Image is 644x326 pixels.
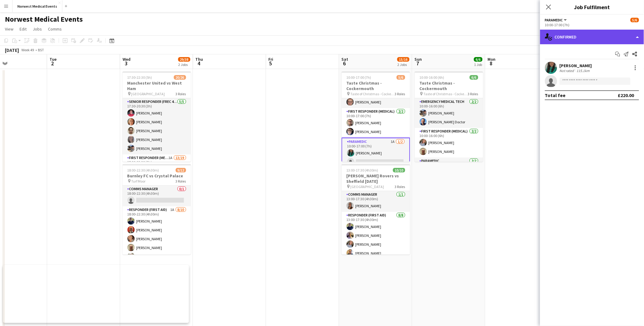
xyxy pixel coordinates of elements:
[347,75,371,80] span: 10:00-17:00 (7h)
[342,108,410,138] app-card-role: First Responder (Medical)2/210:00-17:00 (7h)[PERSON_NAME][PERSON_NAME]
[342,71,410,162] app-job-card: 10:00-17:00 (7h)5/6Taste Christmas - Cockermouth Taste of Christmas - Cockermouth3 RolesEmergency...
[20,26,27,32] span: Edit
[398,62,409,67] div: 2 Jobs
[174,75,186,80] span: 20/26
[342,191,410,212] app-card-role: Comms Manager1/113:00-17:30 (4h30m)[PERSON_NAME]
[131,179,146,183] span: Turf Moor
[196,56,203,62] span: Thu
[178,62,190,67] div: 2 Jobs
[474,57,483,62] span: 6/6
[393,168,405,172] span: 10/10
[269,56,274,62] span: Fri
[420,75,444,80] span: 10:00-16:00 (6h)
[342,212,410,295] app-card-role: Responder (First Aid)8/813:00-17:30 (4h30m)[PERSON_NAME][PERSON_NAME][PERSON_NAME][PERSON_NAME]
[545,18,568,22] button: Paramedic
[397,75,405,80] span: 5/6
[395,184,405,189] span: 3 Roles
[46,25,64,33] a: Comms
[176,179,186,183] span: 3 Roles
[122,60,131,67] span: 3
[545,23,639,27] div: 10:00-17:00 (7h)
[488,56,496,62] span: Mon
[5,15,83,24] h1: Norwest Medical Events
[30,25,44,33] a: Jobs
[347,168,378,172] span: 13:00-17:30 (4h30m)
[415,158,483,187] app-card-role: Paramedic2/2
[268,60,274,67] span: 5
[13,0,62,12] button: Norwest Medical Events
[33,26,42,32] span: Jobs
[342,80,410,91] h3: Taste Christmas - Cockermouth
[5,47,19,53] div: [DATE]
[424,92,468,96] span: Taste of Christmas - Cockermouth
[415,80,483,91] h3: Taste Christmas - Cockermouth
[38,48,44,52] div: BST
[474,62,482,67] div: 1 Job
[123,56,131,62] span: Wed
[127,75,152,80] span: 17:30-22:30 (5h)
[123,98,191,154] app-card-role: Senior Responder (FREC 4 or Above)5/517:30-20:30 (3h)[PERSON_NAME][PERSON_NAME][PERSON_NAME][PERS...
[342,138,410,168] app-card-role: Paramedic1A1/210:00-17:00 (7h)[PERSON_NAME]
[49,60,57,67] span: 2
[50,56,57,62] span: Tue
[342,173,410,184] h3: [PERSON_NAME] Rovers vs Sheffield [DATE]
[351,184,384,189] span: [GEOGRAPHIC_DATA]
[397,57,410,62] span: 15/16
[560,68,576,73] div: Not rated
[395,92,405,96] span: 3 Roles
[123,71,191,162] app-job-card: 17:30-22:30 (5h)20/26Manchester United vs West Ham [GEOGRAPHIC_DATA]3 RolesSenior Responder (FREC...
[127,168,159,172] span: 18:00-22:30 (4h30m)
[618,92,634,98] div: £220.00
[487,60,496,67] span: 8
[560,63,592,68] div: [PERSON_NAME]
[17,25,29,33] a: Edit
[415,56,422,62] span: Sun
[631,18,639,22] span: 5/6
[545,18,563,22] span: Paramedic
[20,48,35,52] span: Week 49
[178,57,190,62] span: 29/38
[351,92,395,96] span: Taste of Christmas - Cockermouth
[545,92,566,98] div: Total fee
[123,186,191,206] app-card-role: Comms Manager0/118:00-22:30 (4h30m)
[414,60,422,67] span: 7
[415,71,483,162] app-job-card: 10:00-16:00 (6h)6/6Taste Christmas - Cockermouth Taste of Christmas - Cockermouth3 RolesEmergency...
[540,30,644,44] div: Confirmed
[341,60,348,67] span: 6
[2,25,16,33] a: View
[470,75,478,80] span: 6/6
[176,92,186,96] span: 3 Roles
[3,265,189,323] iframe: Popup CTA
[123,80,191,91] h3: Manchester United vs West Ham
[123,173,191,179] h3: Burnley FC vs Crystal Palace
[195,60,203,67] span: 4
[415,98,483,128] app-card-role: Emergency Medical Tech2/210:00-16:00 (6h)[PERSON_NAME][PERSON_NAME] Doctor
[576,68,591,73] div: 115.1km
[540,3,644,11] h3: Job Fulfilment
[415,128,483,158] app-card-role: First Responder (Medical)2/210:00-16:00 (6h)[PERSON_NAME][PERSON_NAME]
[123,206,191,307] app-card-role: Responder (First Aid)1A8/1018:00-22:30 (4h30m)[PERSON_NAME][PERSON_NAME][PERSON_NAME][PERSON_NAME...
[123,164,191,255] app-job-card: 18:00-22:30 (4h30m)9/12Burnley FC vs Crystal Palace Turf Moor3 RolesComms Manager0/118:00-22:30 (...
[131,92,165,96] span: [GEOGRAPHIC_DATA]
[176,168,186,172] span: 9/12
[342,56,348,62] span: Sat
[5,26,13,32] span: View
[342,164,410,255] app-job-card: 13:00-17:30 (4h30m)10/10[PERSON_NAME] Rovers vs Sheffield [DATE] [GEOGRAPHIC_DATA]3 RolesComms Ma...
[48,26,62,32] span: Comms
[468,92,478,96] span: 3 Roles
